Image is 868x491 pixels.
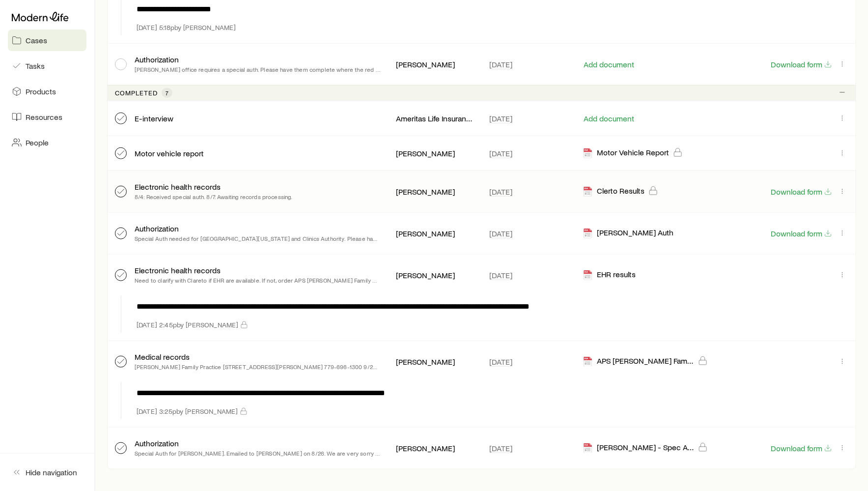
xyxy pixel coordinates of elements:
[396,357,474,367] p: [PERSON_NAME]
[26,87,56,96] span: Products
[166,89,168,97] span: 7
[396,59,474,69] p: [PERSON_NAME]
[583,60,635,69] button: Add document
[396,443,474,453] p: [PERSON_NAME]
[115,89,158,97] p: Completed
[135,224,179,233] p: Authorization
[26,138,49,147] span: People
[135,182,221,192] p: Electronic health records
[135,114,173,123] p: E-interview
[770,444,833,453] button: Download form
[8,106,86,128] a: Resources
[8,81,86,102] a: Products
[490,114,513,123] span: [DATE]
[490,357,513,367] span: [DATE]
[137,24,236,31] p: [DATE] 5:18p by [PERSON_NAME]
[583,114,635,123] button: Add document
[8,29,86,51] a: Cases
[770,229,833,238] button: Download form
[490,270,513,280] span: [DATE]
[135,275,380,285] p: Need to clarify with Clareto if EHR are available. If not, order APS [PERSON_NAME] Family Practic...
[490,59,513,69] span: [DATE]
[135,233,380,243] p: Special Auth needed for [GEOGRAPHIC_DATA][US_STATE] and Clinics Authority. Please have the form w...
[583,269,636,281] div: EHR results
[396,187,474,197] p: [PERSON_NAME]
[396,270,474,280] p: [PERSON_NAME]
[135,362,380,372] p: [PERSON_NAME] Family Practice [STREET_ADDRESS][PERSON_NAME] 779-696-1300 9/22: The copy service a...
[135,448,380,458] p: Special Auth for [PERSON_NAME]. Emailed to [PERSON_NAME] on 8/26. We are very sorry to advise we ...
[490,148,513,158] span: [DATE]
[26,35,47,45] span: Cases
[490,229,513,238] span: [DATE]
[583,186,644,197] div: Clerto Results
[583,228,673,239] div: [PERSON_NAME] Auth
[135,55,179,64] p: Authorization
[135,352,190,362] p: Medical records
[583,147,669,159] div: Motor Vehicle Report
[396,148,474,158] p: [PERSON_NAME]
[26,467,77,477] span: Hide navigation
[490,443,513,453] span: [DATE]
[396,229,474,238] p: [PERSON_NAME]
[583,356,694,367] div: APS [PERSON_NAME] Family Practice
[770,187,833,197] button: Download form
[135,192,293,202] p: 8/4: Received special auth. 8/7: Awaiting records processing.
[396,114,474,123] p: Ameritas Life Insurance Corp. (Ameritas)
[770,60,833,69] button: Download form
[137,407,238,415] p: [DATE] 3:25p by [PERSON_NAME]
[490,187,513,197] span: [DATE]
[135,438,179,448] p: Authorization
[8,132,86,153] a: People
[26,61,45,71] span: Tasks
[8,55,86,77] a: Tasks
[135,265,221,275] p: Electronic health records
[135,148,204,158] p: Motor vehicle report
[26,112,62,122] span: Resources
[583,442,694,454] div: [PERSON_NAME] - Spec Auth
[8,462,86,483] button: Hide navigation
[135,64,380,74] p: [PERSON_NAME] office requires a special auth. Please have them complete where the red X's are and...
[137,321,238,329] p: [DATE] 2:45p by [PERSON_NAME]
